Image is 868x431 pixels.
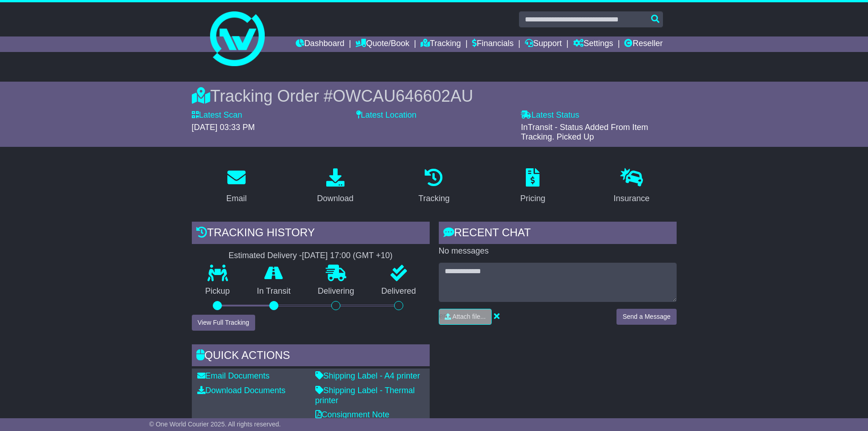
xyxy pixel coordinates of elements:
[525,36,562,52] a: Support
[514,165,551,208] a: Pricing
[296,36,344,52] a: Dashboard
[355,36,409,52] a: Quote/Book
[573,36,613,52] a: Settings
[311,165,360,208] a: Download
[317,192,354,205] div: Download
[624,36,663,52] a: Reseller
[521,123,648,142] span: InTransit - Status Added From Item Tracking. Picked Up
[304,286,368,296] p: Delivering
[439,222,677,246] div: RECENT CHAT
[315,410,390,419] a: Consignment Note
[315,371,420,380] a: Shipping Label - A4 printer
[192,286,244,296] p: Pickup
[608,165,656,208] a: Insurance
[192,222,430,246] div: Tracking history
[412,165,455,208] a: Tracking
[192,123,255,132] span: [DATE] 03:33 PM
[197,371,270,380] a: Email Documents
[614,192,650,205] div: Insurance
[220,165,252,208] a: Email
[192,86,677,106] div: Tracking Order #
[192,110,242,120] label: Latest Scan
[356,110,416,120] label: Latest Location
[243,286,304,296] p: In Transit
[302,251,393,261] div: [DATE] 17:00 (GMT +10)
[520,192,545,205] div: Pricing
[418,192,449,205] div: Tracking
[226,192,247,205] div: Email
[192,344,430,369] div: Quick Actions
[333,87,473,105] span: OWCAU646602AU
[315,386,415,405] a: Shipping Label - Thermal printer
[149,421,281,428] span: © One World Courier 2025. All rights reserved.
[421,36,461,52] a: Tracking
[521,110,579,120] label: Latest Status
[616,309,676,325] button: Send a Message
[439,246,677,256] p: No messages
[368,286,430,296] p: Delivered
[192,251,430,261] div: Estimated Delivery -
[197,386,286,395] a: Download Documents
[192,315,255,331] button: View Full Tracking
[472,36,514,52] a: Financials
